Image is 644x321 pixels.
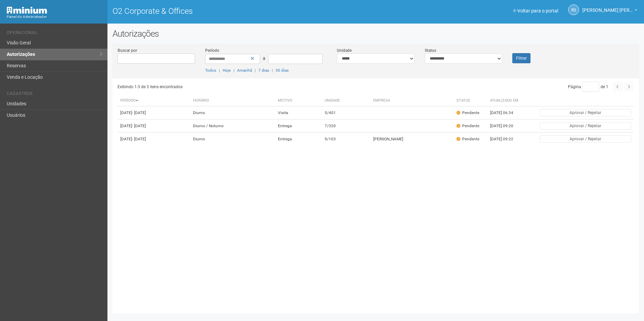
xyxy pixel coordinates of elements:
[568,4,579,15] a: RS
[7,14,102,20] div: Painel do Administrador
[219,68,220,73] span: |
[487,95,524,106] th: Atualizado em
[258,68,269,73] a: 7 dias
[456,123,479,129] div: Pendente
[487,119,524,133] td: [DATE] 09:20
[513,8,558,13] a: Voltar para o portal
[132,123,146,128] span: - [DATE]
[275,106,322,119] td: Visita
[322,119,371,133] td: 7/320
[205,68,216,73] a: Todos
[456,136,479,142] div: Pendente
[223,68,231,73] a: Hoje
[512,53,530,63] button: Filtrar
[487,133,524,146] td: [DATE] 09:22
[540,109,631,116] button: Aprovar / Rejeitar
[263,56,265,61] span: a
[237,68,252,73] a: Amanhã
[540,135,631,143] button: Aprovar / Rejeitar
[118,133,191,146] td: [DATE]
[190,106,275,119] td: Diurno
[456,110,479,116] div: Pendente
[118,106,191,119] td: [DATE]
[275,95,322,106] th: Motivo
[118,95,191,106] th: Período
[112,29,639,39] h2: Autorizações
[118,82,374,92] div: Exibindo 1-3 de 3 itens encontrados
[118,119,191,133] td: [DATE]
[112,7,371,15] h1: O2 Corporate & Offices
[487,106,524,119] td: [DATE] 06:34
[337,47,352,53] label: Unidade
[371,133,454,146] td: [PERSON_NAME]
[233,68,234,73] span: |
[276,68,289,73] a: 30 dias
[582,1,633,13] span: Rayssa Soares Ribeiro
[190,95,275,106] th: Horário
[7,91,102,98] li: Cadastros
[568,84,608,89] span: Página de 1
[275,119,322,133] td: Entrega
[132,110,146,115] span: - [DATE]
[275,133,322,146] td: Entrega
[118,47,137,53] label: Buscar por
[255,68,256,73] span: |
[7,7,47,14] img: Minium
[205,47,219,53] label: Período
[132,137,146,141] span: - [DATE]
[190,133,275,146] td: Diurno
[454,95,487,106] th: Status
[540,122,631,130] button: Aprovar / Rejeitar
[582,8,637,14] a: [PERSON_NAME] [PERSON_NAME]
[272,68,273,73] span: |
[371,95,454,106] th: Empresa
[190,119,275,133] td: Diurno / Noturno
[425,47,436,53] label: Status
[322,133,371,146] td: 9/103
[7,30,102,37] li: Operacional
[322,95,371,106] th: Unidade
[322,106,371,119] td: 5/401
